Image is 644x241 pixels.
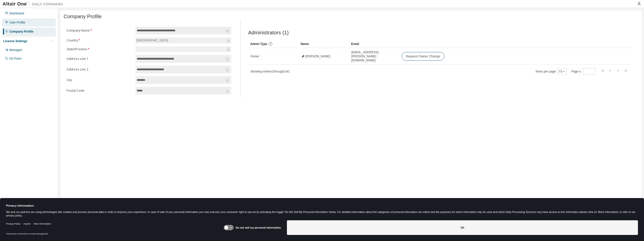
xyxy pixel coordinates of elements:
div: Managed [9,48,22,52]
label: Postal Code [67,89,132,93]
div: Dashboard [9,11,24,15]
span: Items per page [536,68,567,75]
label: Country [67,38,132,42]
span: Company Profile [64,14,102,19]
div: [GEOGRAPHIC_DATA] [136,38,169,43]
label: Address Line 1 [67,57,132,61]
span: Owner [250,54,259,58]
button: Request Owner Change [402,52,444,61]
span: Administrators (1) [248,30,289,36]
label: Address Line 2 [67,67,132,71]
div: On Prem [9,57,21,61]
span: [EMAIL_ADDRESS][PERSON_NAME][DOMAIN_NAME] [351,50,397,62]
span: Admin Type [250,42,267,46]
div: Company Profile [9,30,33,34]
label: State/Province [67,47,132,51]
div: User Profile [9,20,25,25]
span: Showing entries 1 through 1 of 1 [250,70,290,73]
span: [PERSON_NAME] [305,54,330,58]
label: Company Name [67,29,132,33]
span: Page n. [571,68,595,75]
img: Altair One [3,2,66,7]
label: City [67,78,132,82]
div: [GEOGRAPHIC_DATA] [136,37,231,43]
button: 10 [559,69,566,74]
div: Email [351,40,397,48]
div: License Settings [3,39,27,43]
div: Name [301,40,347,48]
